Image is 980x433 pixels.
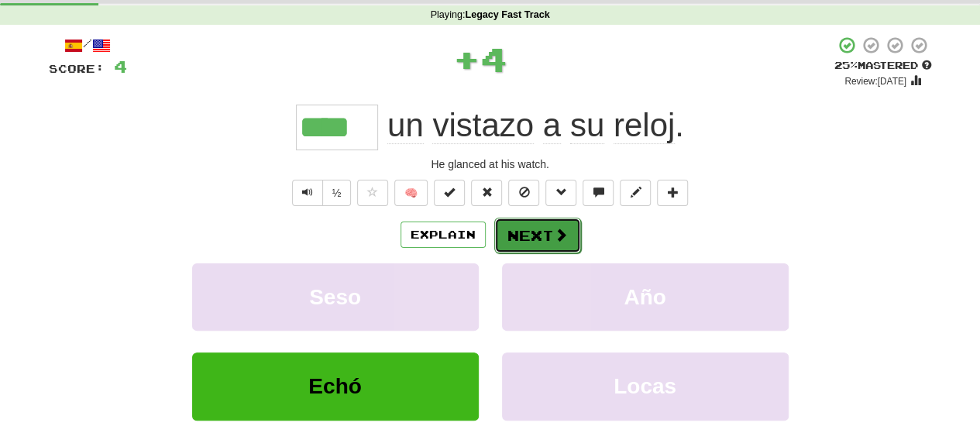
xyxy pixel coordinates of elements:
[432,107,534,144] span: vistazo
[614,374,676,398] span: Locas
[453,36,480,82] span: +
[545,180,576,206] button: Grammar (alt+g)
[308,374,361,398] span: Echó
[192,352,479,420] button: Echó
[434,180,465,206] button: Set this sentence to 100% Mastered (alt+m)
[49,156,932,172] div: He glanced at his watch.
[357,180,388,206] button: Favorite sentence (alt+f)
[543,107,561,144] span: a
[394,180,428,206] button: 🧠
[387,107,424,144] span: un
[378,107,684,144] span: .
[401,222,486,248] button: Explain
[844,76,906,87] small: Review: [DATE]
[502,263,789,331] button: Año
[289,180,352,206] div: Text-to-speech controls
[322,180,352,206] button: ½
[114,57,127,76] span: 4
[657,180,688,206] button: Add to collection (alt+a)
[292,180,323,206] button: Play sentence audio (ctl+space)
[834,59,932,73] div: Mastered
[502,352,789,420] button: Locas
[465,9,549,20] strong: Legacy Fast Track
[494,218,581,253] button: Next
[192,263,479,331] button: Seso
[620,180,651,206] button: Edit sentence (alt+d)
[480,40,507,78] span: 4
[309,285,361,309] span: Seso
[471,180,502,206] button: Reset to 0% Mastered (alt+r)
[614,107,675,144] span: reloj
[49,36,127,55] div: /
[49,62,105,75] span: Score:
[570,107,604,144] span: su
[834,59,858,71] span: 25 %
[624,285,665,309] span: Año
[583,180,614,206] button: Discuss sentence (alt+u)
[508,180,539,206] button: Ignore sentence (alt+i)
